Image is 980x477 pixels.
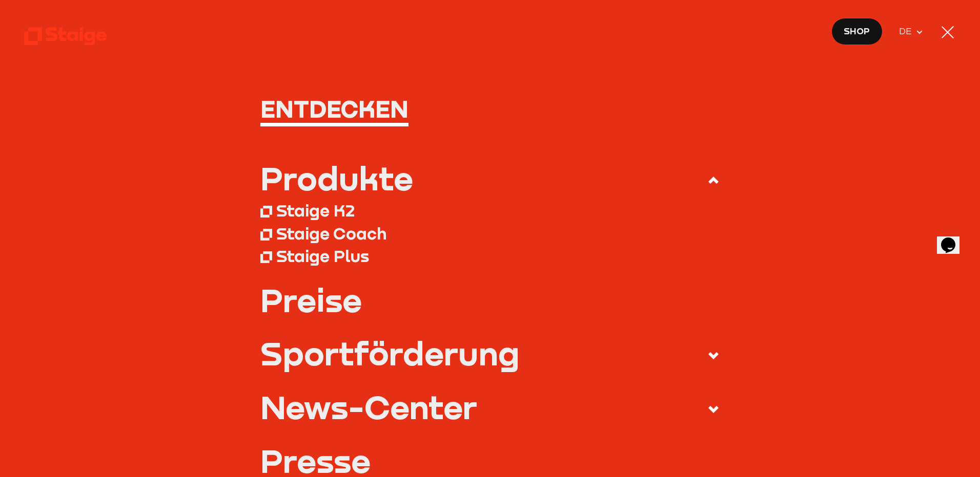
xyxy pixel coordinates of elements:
[260,245,720,267] a: Staige Plus
[260,222,720,244] a: Staige Coach
[276,223,386,243] div: Staige Coach
[260,391,477,423] div: News-Center
[260,162,413,194] div: Produkte
[899,25,915,39] span: DE
[260,284,720,316] a: Preise
[276,200,355,220] div: Staige K2
[937,223,970,254] iframe: chat widget
[260,337,520,369] div: Sportförderung
[260,444,720,476] a: Presse
[831,18,883,45] a: Shop
[260,199,720,222] a: Staige K2
[276,246,369,266] div: Staige Plus
[844,24,870,38] span: Shop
